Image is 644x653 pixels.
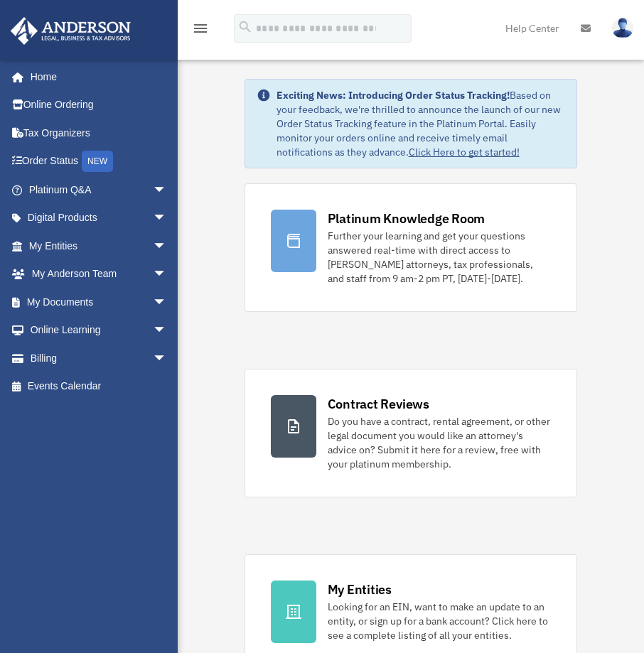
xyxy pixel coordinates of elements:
a: Digital Productsarrow_drop_down [10,204,188,232]
a: Online Learningarrow_drop_down [10,316,188,345]
a: Online Ordering [10,91,188,119]
span: arrow_drop_down [153,344,181,373]
span: arrow_drop_down [153,176,181,205]
i: menu [192,20,209,37]
img: User Pic [612,18,633,38]
a: My Anderson Teamarrow_drop_down [10,260,188,288]
span: arrow_drop_down [153,288,181,317]
a: Billingarrow_drop_down [10,344,188,372]
div: Looking for an EIN, want to make an update to an entity, or sign up for a bank account? Click her... [328,600,552,642]
div: Based on your feedback, we're thrilled to announce the launch of our new Order Status Tracking fe... [277,88,566,159]
i: search [237,19,253,35]
a: My Entitiesarrow_drop_down [10,232,188,260]
div: Platinum Knowledge Room [328,210,485,227]
a: My Documentsarrow_drop_down [10,288,188,316]
span: arrow_drop_down [153,316,181,345]
span: arrow_drop_down [153,260,181,289]
a: Events Calendar [10,372,188,401]
div: Contract Reviews [328,395,429,413]
a: Platinum Knowledge Room Further your learning and get your questions answered real-time with dire... [245,183,578,312]
span: arrow_drop_down [153,204,181,233]
a: Tax Organizers [10,119,188,147]
div: NEW [82,151,113,172]
span: arrow_drop_down [153,232,181,261]
a: Platinum Q&Aarrow_drop_down [10,176,188,204]
a: Contract Reviews Do you have a contract, rental agreement, or other legal document you would like... [245,369,578,497]
img: Anderson Advisors Platinum Portal [6,17,135,45]
a: Home [10,63,181,91]
div: My Entities [328,581,392,598]
strong: Exciting News: Introducing Order Status Tracking! [277,89,510,102]
a: Click Here to get started! [409,146,520,158]
div: Further your learning and get your questions answered real-time with direct access to [PERSON_NAM... [328,229,552,286]
div: Do you have a contract, rental agreement, or other legal document you would like an attorney's ad... [328,414,552,471]
a: Order StatusNEW [10,147,188,176]
a: menu [192,25,209,37]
